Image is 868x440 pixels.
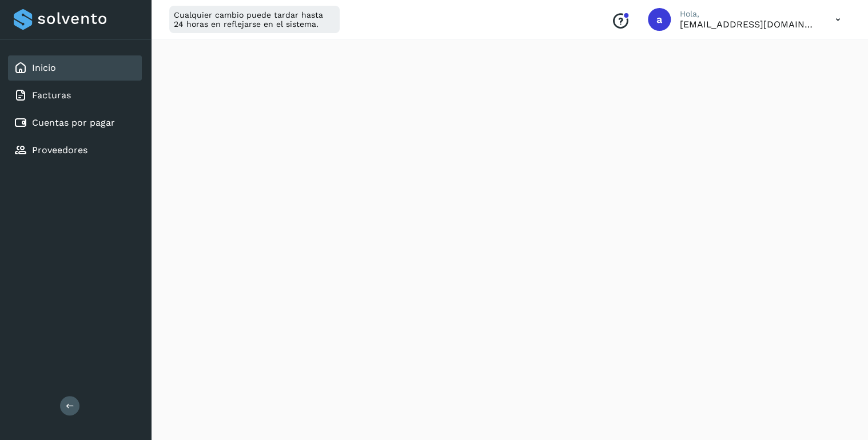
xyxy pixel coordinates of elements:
[8,110,142,135] div: Cuentas por pagar
[8,83,142,108] div: Facturas
[8,138,142,163] div: Proveedores
[680,19,817,30] p: antoniovmtz@yahoo.com.mx
[8,55,142,81] div: Inicio
[680,9,817,19] p: Hola,
[32,90,71,101] a: Facturas
[32,117,115,128] a: Cuentas por pagar
[32,62,56,73] a: Inicio
[32,145,87,155] a: Proveedores
[169,6,340,33] div: Cualquier cambio puede tardar hasta 24 horas en reflejarse en el sistema.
